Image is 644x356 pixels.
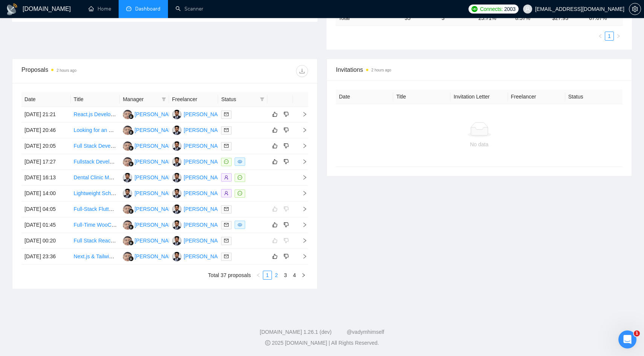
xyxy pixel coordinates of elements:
a: KT[PERSON_NAME] [123,190,178,196]
div: [PERSON_NAME] [134,142,178,150]
th: Manager [120,92,169,107]
a: 1 [263,271,272,279]
span: like [272,222,278,228]
a: 3 [281,271,290,279]
span: mail [224,128,229,132]
th: Freelancer [508,89,565,104]
li: 1 [605,32,614,41]
span: Connects: [480,5,502,13]
button: right [299,271,308,280]
span: message [238,175,242,180]
li: Total 37 proposals [208,271,251,280]
img: gigradar-bm.png [128,224,134,230]
a: Full Stack Developer for Next.js and Golang [74,143,176,149]
button: left [254,271,263,280]
a: KT[PERSON_NAME] [172,206,227,212]
button: left [596,32,605,41]
a: KT[PERSON_NAME] [172,111,227,117]
button: like [270,157,279,166]
button: dislike [282,141,291,150]
a: Fullstack Developer (React + Node.js / Next.js + Express) [74,159,208,165]
td: [DATE] 17:27 [21,154,71,170]
img: gigradar-bm.png [128,240,134,245]
a: 2 [272,271,281,279]
span: mail [224,144,229,148]
span: dislike [284,159,289,165]
th: Freelancer [169,92,218,107]
img: logo [6,3,18,15]
div: [PERSON_NAME] [184,126,227,134]
li: Previous Page [596,32,605,41]
td: Full Stack React / Node.js / Next.js Developer - Two Sided Marketplace [71,233,120,249]
button: dislike [282,157,291,166]
span: setting [629,6,641,12]
span: right [296,191,307,196]
span: Manager [123,95,159,103]
span: like [272,159,278,165]
td: [DATE] 14:00 [21,186,71,201]
span: left [598,34,603,38]
a: KT[PERSON_NAME] [172,127,227,133]
a: NS[PERSON_NAME] [123,127,178,133]
td: Full Stack Developer for Next.js and Golang [71,138,120,154]
span: dislike [284,143,289,149]
a: Lightweight Scheduler Development with React and Supabase [74,190,220,196]
a: Next.js & Tailwind Developer for Internal CRM Project [74,253,198,259]
img: KT [123,189,132,198]
div: [PERSON_NAME] [134,158,178,166]
div: [PERSON_NAME] [134,173,178,182]
div: [PERSON_NAME] [134,126,178,134]
img: gigradar-bm.png [128,209,134,214]
a: @vadymhimself [346,329,384,335]
span: mail [224,223,229,227]
a: NS[PERSON_NAME] [123,111,178,117]
img: KT [172,189,182,198]
span: message [224,159,229,164]
td: [DATE] 21:21 [21,107,71,123]
a: KT[PERSON_NAME] [172,142,227,148]
a: NS[PERSON_NAME] [123,253,178,259]
td: Next.js & Tailwind Developer for Internal CRM Project [71,249,120,265]
th: Date [21,92,71,107]
div: [PERSON_NAME] [184,110,227,118]
td: Looking for an React Developer [71,123,120,138]
button: setting [629,3,641,15]
span: message [238,191,242,195]
span: right [616,34,621,38]
button: like [270,110,279,119]
img: NS [123,110,132,119]
span: mail [224,238,229,243]
div: [PERSON_NAME] [134,236,178,245]
div: [PERSON_NAME] [184,221,227,229]
button: dislike [282,110,291,119]
span: right [296,254,307,259]
span: mail [224,207,229,211]
img: KT [172,205,182,214]
span: like [272,253,278,259]
button: like [270,141,279,150]
span: right [296,159,307,164]
time: 2 hours ago [371,68,391,72]
th: Title [393,89,450,104]
button: download [296,65,308,77]
span: dislike [284,253,289,259]
span: filter [160,94,168,105]
a: NS[PERSON_NAME] [123,142,178,148]
li: Next Page [614,32,623,41]
span: eye [238,159,242,164]
button: dislike [282,126,291,135]
img: gigradar-bm.png [128,114,134,119]
button: like [270,220,279,229]
span: mail [224,112,229,117]
time: 2 hours ago [56,68,76,73]
a: KT[PERSON_NAME] [172,190,227,196]
a: Dental Clinic Management Web Application (MVP) Development [74,174,224,180]
div: [PERSON_NAME] [134,252,178,261]
img: upwork-logo.png [472,6,478,12]
a: Looking for an React Developer [74,127,148,133]
span: dislike [284,222,289,228]
button: like [270,126,279,135]
td: [DATE] 01:45 [21,217,71,233]
span: user-add [224,175,229,180]
span: left [256,273,261,277]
